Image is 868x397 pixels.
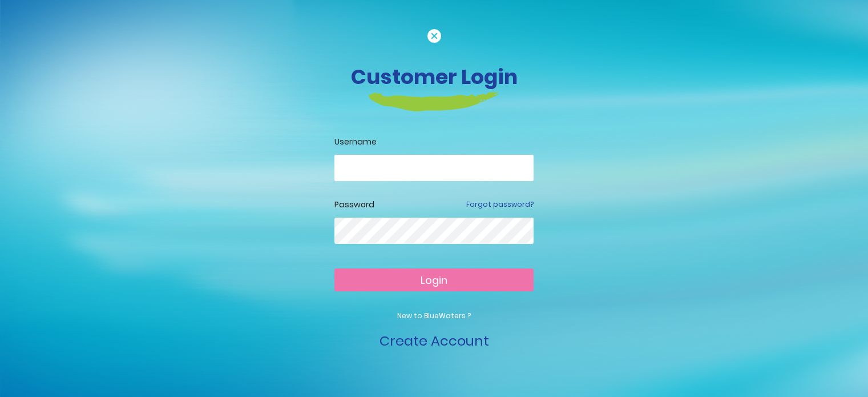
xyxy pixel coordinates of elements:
[334,136,534,148] label: Username
[369,92,499,111] img: login-heading-border.png
[421,273,447,287] span: Login
[466,199,534,210] a: Forgot password?
[334,268,534,291] button: Login
[118,65,751,89] h3: Customer Login
[427,29,441,43] img: cancel
[334,311,534,321] p: New to BlueWaters ?
[380,331,489,350] a: Create Account
[334,199,374,211] label: Password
